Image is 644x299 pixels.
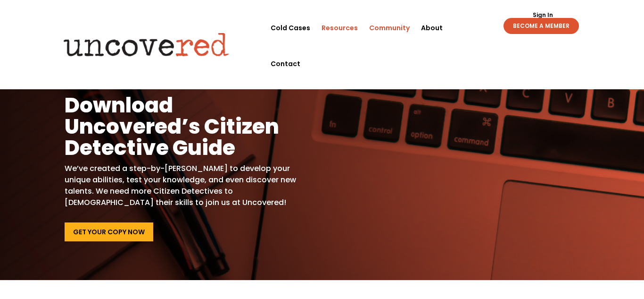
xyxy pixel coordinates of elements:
a: Resources [322,10,358,46]
a: BECOME A MEMBER [504,18,579,34]
a: About [421,10,443,46]
a: Contact [271,46,300,82]
p: We’ve created a step-by-[PERSON_NAME] to develop your unique abilities, test your knowledge, and ... [65,163,308,208]
img: Uncovered logo [56,26,237,63]
a: Cold Cases [271,10,310,46]
a: Get Your Copy Now [65,222,153,241]
a: Sign In [528,12,558,18]
h1: Download Uncovered’s Citizen Detective Guide [65,94,308,163]
a: Community [369,10,410,46]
